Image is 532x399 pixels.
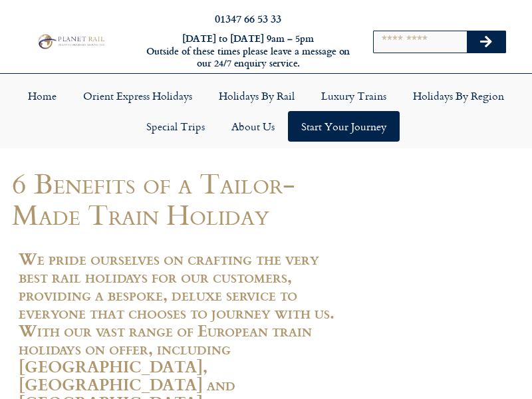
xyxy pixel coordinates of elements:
[308,80,400,111] a: Luxury Trains
[12,168,347,231] h1: 6 Benefits of a Tailor-Made Train Holiday
[7,80,525,142] nav: Menu
[145,33,351,70] h6: [DATE] to [DATE] 9am – 5pm Outside of these times please leave a message on our 24/7 enquiry serv...
[35,33,106,50] img: Planet Rail Train Holidays Logo
[400,80,517,111] a: Holidays by Region
[467,31,505,53] button: Search
[218,111,288,142] a: About Us
[70,80,205,111] a: Orient Express Holidays
[205,80,308,111] a: Holidays by Rail
[215,11,281,26] a: 01347 66 53 33
[15,80,70,111] a: Home
[133,111,218,142] a: Special Trips
[288,111,400,142] a: Start your Journey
